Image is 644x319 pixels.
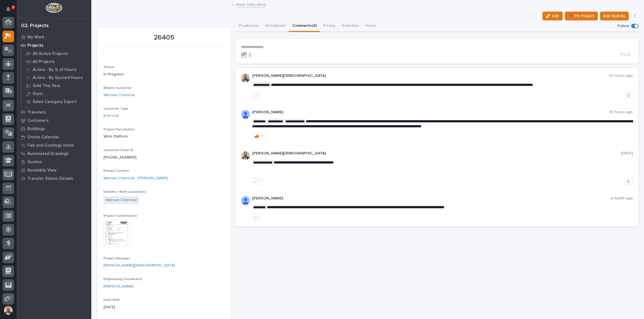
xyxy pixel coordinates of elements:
a: Sales Category Export [21,98,91,106]
p: Sales Category Export [33,99,77,104]
p: 3 [12,5,14,9]
span: Primary Contact [104,169,129,173]
p: Sold This Year [33,83,61,88]
button: like this post [252,91,262,99]
span: Project Description [104,128,134,131]
span: Engineering Coordinator [104,278,142,281]
span: Delivery / Work Location(s) [104,190,146,194]
a: Warsaw Chemical - [PERSON_NAME] [104,175,168,181]
a: Customers [17,116,91,125]
p: Follow [618,24,629,28]
button: Notifications [2,3,14,15]
p: All Active Projects [33,51,68,56]
a: Onsite Calendar [17,133,91,141]
div: 1 [261,134,263,138]
p: My Work [27,35,44,40]
img: Workspace Logo [46,3,62,13]
a: Quotes [17,158,91,166]
a: All Projects [21,58,91,65]
a: Automated Drawings [17,149,91,158]
p: Stats [33,91,43,96]
a: Active - By % of Hours [21,66,91,73]
a: Traveler Status Details [17,174,91,183]
a: All Active Projects [21,50,91,57]
a: [PERSON_NAME][DEMOGRAPHIC_DATA] [104,263,175,268]
p: Traveler Status Details [27,176,73,181]
button: 📌 Pin Project [565,12,598,20]
a: Buildings [17,125,91,133]
span: Project Confirmation [104,214,137,218]
p: [PERSON_NAME][DEMOGRAPHIC_DATA] [252,73,609,78]
p: 20 hours ago [609,110,633,115]
a: Projects [17,41,91,49]
span: Customer Order ID [104,149,133,152]
span: Status [104,65,114,69]
button: Edit [542,12,563,20]
a: My Work [17,33,91,41]
button: Pricing [320,20,338,32]
a: Travelers [17,108,91,116]
p: [DATE] [621,151,633,156]
button: Edit Sold By [600,12,629,20]
p: Travelers [27,110,46,115]
button: Delete post [624,91,633,99]
p: Work Platform [104,134,224,139]
a: Active - By Quoted Hours [21,74,91,81]
p: Quotes [27,160,42,165]
button: like this post [252,214,262,221]
button: Post [618,52,633,58]
p: - [104,51,224,57]
p: [PERSON_NAME] [252,110,609,115]
p: Assembly View [27,168,56,173]
a: Warsaw Chemical [104,92,135,98]
p: [PHONE_NUMBER] [104,155,224,160]
a: Assembly View [17,166,91,174]
span: Customer Type [104,107,128,110]
div: 02. Projects [21,23,49,29]
div: Notifications3 [7,7,14,15]
a: End User [104,113,120,119]
span: Edit [552,14,559,19]
button: Comments (4) [289,20,320,32]
p: 20 hours ago [609,73,633,78]
img: AOh14GjpcA6ydKGAvwfezp8OhN30Q3_1BHk5lQOeczEvCIoEuGETHm2tT-JUDAHyqffuBe4ae2BInEDZwLlH3tcCd_oYlV_i4... [241,196,250,205]
p: Customers [27,118,49,123]
img: ACg8ocIGaxZgOborKONOsCK60Wx-Xey7sE2q6Qmw6EHN013R=s96-c [241,151,250,160]
p: Buildings [27,126,45,131]
button: Installation [262,20,289,32]
p: 26405 [104,34,224,42]
p: a month ago [611,196,633,201]
button: like this post [252,178,262,185]
button: users-avatar [2,305,14,316]
p: [PERSON_NAME][DEMOGRAPHIC_DATA] [252,151,621,156]
a: Stats [21,90,91,97]
p: Active - By % of Hours [33,67,76,72]
p: Active - By Quoted Hours [33,75,83,80]
img: AD5-WCmqz5_Kcnfb-JNJs0Fv3qBS0Jz1bxG2p1UShlkZ8J-3JKvvASxRW6Lr0wxC8O3POQnnEju8qItGG9E5Uxbglh-85Yquq... [241,110,250,119]
p: [DATE] [104,304,224,310]
span: Post [620,52,631,58]
p: In Progress [104,72,224,77]
a: Fab and Coatings Items [17,141,91,149]
a: [PERSON_NAME] [104,284,134,289]
span: Edit Sold By [604,13,625,19]
span: Billable Customer [104,86,132,90]
p: Fab and Coatings Items [27,143,74,148]
p: Onsite Calendar [27,135,60,140]
p: [PERSON_NAME] [252,196,611,201]
button: 1 [252,133,265,140]
p: All Projects [33,59,55,64]
button: Production [236,20,262,32]
button: Hours [362,20,379,32]
span: 📌 Pin Project [568,13,594,19]
span: Date Sold [104,298,120,302]
button: Delete post [624,178,633,185]
a: Sold This Year [21,82,91,89]
img: ACg8ocIGaxZgOborKONOsCK60Wx-Xey7sE2q6Qmw6EHN013R=s96-c [241,73,250,82]
p: Automated Drawings [27,151,69,156]
span: Project Manager [104,257,130,260]
a: Warsaw Chemical [106,197,137,203]
a: Back toMy Work [236,1,266,7]
button: Schedule [338,20,362,32]
p: Projects [27,43,43,48]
